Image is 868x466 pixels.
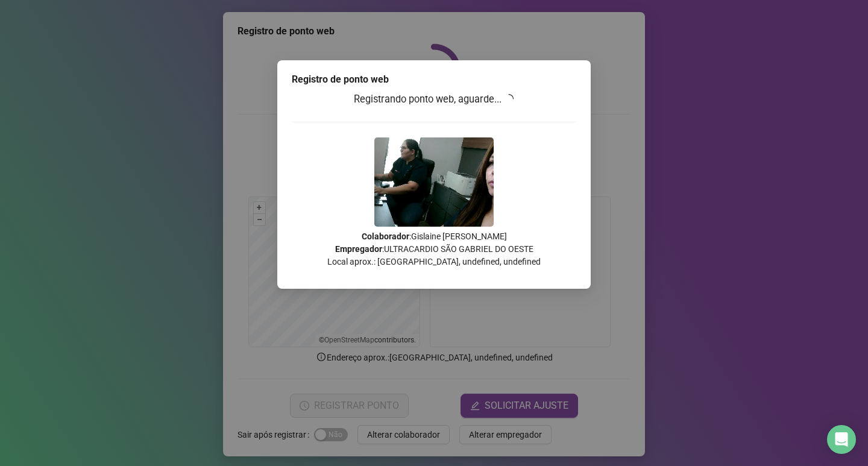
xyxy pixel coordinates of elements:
[362,231,409,241] strong: Colaborador
[503,93,515,105] span: loading
[292,92,576,107] h3: Registrando ponto web, aguarde...
[335,244,382,254] strong: Empregador
[827,425,856,454] div: Open Intercom Messenger
[374,137,494,227] img: Z
[292,72,576,87] div: Registro de ponto web
[292,230,576,268] p: : Gislaine [PERSON_NAME] : ULTRACARDIO SÃO GABRIEL DO OESTE Local aprox.: [GEOGRAPHIC_DATA], unde...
